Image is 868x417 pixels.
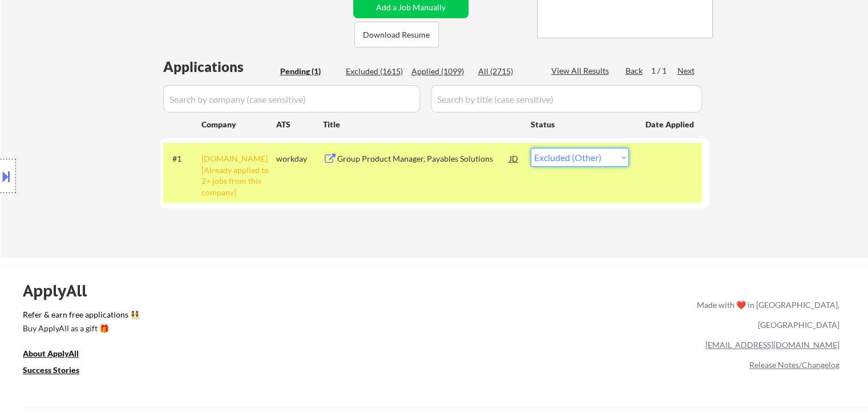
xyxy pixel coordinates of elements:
div: Excluded (1615) [346,66,403,77]
div: 1 / 1 [651,65,677,77]
button: Download Resume [354,22,439,47]
div: ATS [276,119,323,130]
div: Back [625,65,644,77]
div: Pending (1) [280,66,337,77]
a: Refer & earn free applications 👯‍♀️ [23,311,458,323]
div: Applications [163,60,276,74]
div: [DOMAIN_NAME] [Already applied to 2+ jobs from this company] [201,153,276,198]
div: Status [531,114,629,134]
div: Buy ApplyAll as a gift 🎁 [23,324,137,332]
div: All (2715) [478,66,535,77]
input: Search by title (case sensitive) [431,85,702,113]
u: Success Stories [23,365,79,375]
div: Group Product Manager, Payables Solutions [337,153,510,165]
div: View All Results [551,65,612,77]
div: Title [323,119,520,130]
div: Applied (1099) [411,66,469,77]
u: About ApplyAll [23,348,79,358]
a: Buy ApplyAll as a gift 🎁 [23,323,137,337]
div: Date Applied [645,119,696,130]
div: ApplyAll [23,281,100,300]
a: Release Notes/Changelog [749,360,839,370]
div: workday [276,153,323,165]
div: Made with ❤️ in [GEOGRAPHIC_DATA], [GEOGRAPHIC_DATA] [692,295,839,335]
a: About ApplyAll [23,348,95,362]
a: Success Stories [23,364,95,379]
div: Next [677,65,696,77]
a: [EMAIL_ADDRESS][DOMAIN_NAME] [705,340,839,350]
input: Search by company (case sensitive) [163,85,420,113]
div: JD [508,148,520,169]
div: Company [201,119,276,130]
